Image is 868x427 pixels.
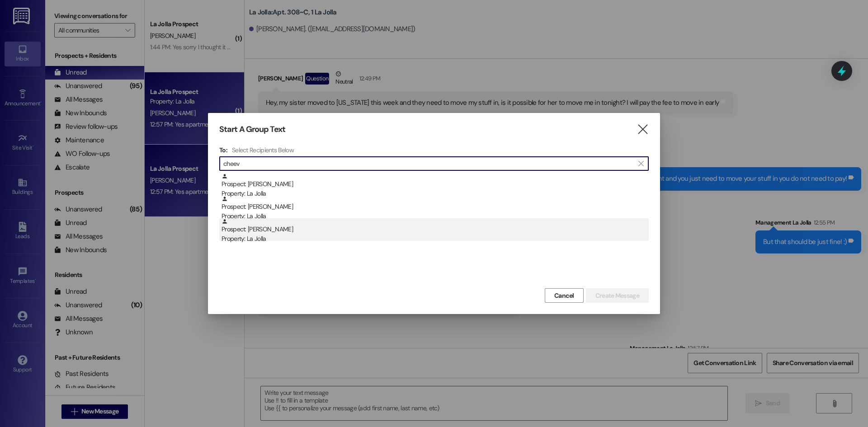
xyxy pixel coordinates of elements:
[232,146,294,154] h4: Select Recipients Below
[219,124,285,135] h3: Start A Group Text
[222,218,649,244] div: Prospect: [PERSON_NAME]
[219,173,649,196] div: Prospect: [PERSON_NAME]Property: La Jolla
[554,291,574,300] span: Cancel
[222,196,649,221] div: Prospect: [PERSON_NAME]
[222,173,649,199] div: Prospect: [PERSON_NAME]
[586,288,649,303] button: Create Message
[219,196,649,218] div: Prospect: [PERSON_NAME]Property: La Jolla
[634,157,648,170] button: Clear text
[223,157,634,170] input: Search for any contact or apartment
[222,189,649,198] div: Property: La Jolla
[219,146,227,154] h3: To:
[637,125,649,134] i: 
[545,288,584,303] button: Cancel
[222,234,649,244] div: Property: La Jolla
[638,160,643,167] i: 
[219,218,649,241] div: Prospect: [PERSON_NAME]Property: La Jolla
[595,291,639,300] span: Create Message
[222,211,649,221] div: Property: La Jolla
